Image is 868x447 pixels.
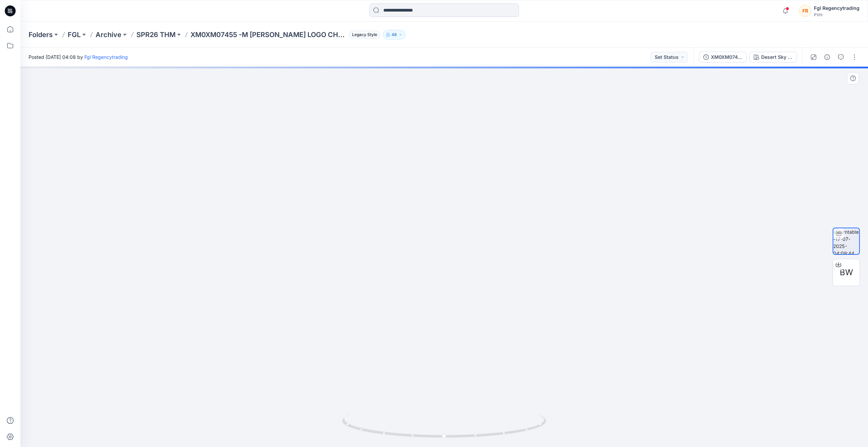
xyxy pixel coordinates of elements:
[699,52,747,63] button: XM0XM07455 -M [PERSON_NAME] LOGO CHEST BLOCKED HOODY - V02
[749,52,797,63] button: Desert Sky - DW5
[799,5,811,17] div: FR
[840,266,853,279] span: BW
[96,30,121,39] a: Archive
[136,30,176,39] a: SPR26 THM
[346,30,380,39] button: Legacy Style
[822,52,833,63] button: Details
[349,31,380,39] span: Legacy Style
[383,30,405,39] button: 48
[84,54,128,60] a: Fgl Regencytrading
[68,30,81,39] a: FGL
[833,228,859,254] img: turntable-17-07-2025-04:09:44
[29,53,128,61] span: Posted [DATE] 04:08 by
[391,31,397,38] p: 48
[190,30,346,39] p: XM0XM07455 -M [PERSON_NAME] LOGO CHEST BLOCKED HOODY - V02
[814,12,859,17] div: PVH
[711,53,742,61] div: XM0XM07455 -M [PERSON_NAME] LOGO CHEST BLOCKED HOODY - V02
[814,4,859,12] div: Fgl Regencytrading
[29,30,53,39] a: Folders
[761,53,792,61] div: Desert Sky - DW5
